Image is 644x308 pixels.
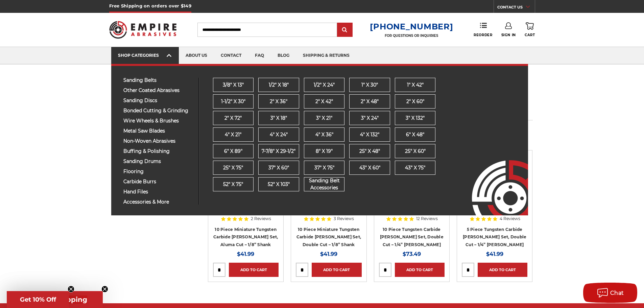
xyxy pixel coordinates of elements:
span: Sanding Belt Accessories [304,177,344,191]
a: Add to Cart [229,263,279,277]
span: bonded cutting & grinding [123,108,193,113]
span: 3" x 24" [361,115,379,122]
span: 2" x 72" [224,115,242,122]
span: $73.49 [403,251,421,257]
img: Empire Abrasives [109,17,177,43]
span: carbide burrs [123,179,193,184]
span: 3/8" x 13" [223,81,244,89]
span: Sign In [501,33,516,37]
button: Close teaser [101,286,108,292]
span: 25" x 48" [359,148,380,155]
a: contact [214,47,248,64]
span: 37" x 60" [268,164,289,171]
a: blog [271,47,296,64]
span: 1/2" x 18" [269,81,289,89]
a: faq [248,47,271,64]
span: 1" x 42" [407,81,424,89]
span: other coated abrasives [123,88,193,93]
span: Chat [610,290,624,296]
span: 4" x 24" [270,131,288,138]
button: Chat [583,283,637,303]
span: accessories & more [123,199,193,205]
span: 2" x 48" [361,98,379,105]
span: 43" x 60" [359,164,380,171]
span: 2" x 42" [315,98,333,105]
span: $41.99 [320,251,337,257]
span: 3" x 132" [406,115,425,122]
a: shipping & returns [296,47,356,64]
span: 4" x 36" [315,131,333,138]
span: $41.99 [237,251,254,257]
a: about us [179,47,214,64]
span: 4" x 21" [225,131,241,138]
span: 43” x 75" [405,164,425,171]
p: FOR QUESTIONS OR INQUIRIES [370,33,453,38]
span: non-woven abrasives [123,139,193,144]
span: Cart [525,33,535,37]
a: 5 Piece Tungsten Carbide [PERSON_NAME] Set, Double Cut – 1/4” [PERSON_NAME] [463,227,526,247]
span: 6" x 48" [406,131,424,138]
span: sanding belts [123,78,193,83]
span: flooring [123,169,193,174]
span: 2" x 60" [406,98,424,105]
div: Get 10% OffClose teaser [7,291,69,308]
span: 3" x 18" [270,115,287,122]
span: buffing & polishing [123,149,193,154]
img: Empire Abrasives Logo Image [460,140,528,215]
a: Add to Cart [395,263,445,277]
span: sanding drums [123,159,193,164]
span: 37" x 75" [314,164,334,171]
span: Get 10% Off [20,296,56,303]
span: 25" x 75" [223,164,243,171]
span: hand files [123,189,193,194]
a: [PHONE_NUMBER] [370,22,453,31]
a: Reorder [474,22,492,37]
span: 1/2" x 24" [314,81,335,89]
span: 1-1/2" x 30" [221,98,245,105]
span: 52" x 75" [223,181,243,188]
span: 8" x 19" [316,148,333,155]
span: 2" x 36" [270,98,287,105]
div: Get Free ShippingClose teaser [7,291,103,308]
span: 7-7/8" x 29-1/2" [262,148,295,155]
span: wire wheels & brushes [123,118,193,123]
a: Add to Cart [478,263,527,277]
span: 3" x 21" [316,115,332,122]
span: 25" x 60" [405,148,426,155]
a: 10 Piece Tungsten Carbide [PERSON_NAME] Set, Double Cut – 1/4” [PERSON_NAME] [380,227,444,247]
span: $41.99 [486,251,503,257]
span: sanding discs [123,98,193,103]
a: CONTACT US [497,3,535,13]
button: Close teaser [68,286,74,292]
input: Submit [338,23,352,37]
span: 6" x 89" [224,148,242,155]
a: Cart [525,22,535,37]
div: SHOP CATEGORIES [118,53,172,58]
span: 52" x 103" [268,181,290,188]
a: 10 Piece Miniature Tungsten Carbide [PERSON_NAME] Set, Aluma Cut – 1/8” Shank [213,227,278,247]
span: metal saw blades [123,128,193,134]
a: Add to Cart [312,263,361,277]
a: 10 Piece Miniature Tungsten Carbide [PERSON_NAME] Set, Double Cut – 1/8” Shank [296,227,361,247]
span: 1" x 30" [361,81,378,89]
span: 4" x 132" [360,131,379,138]
span: Reorder [474,33,492,37]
